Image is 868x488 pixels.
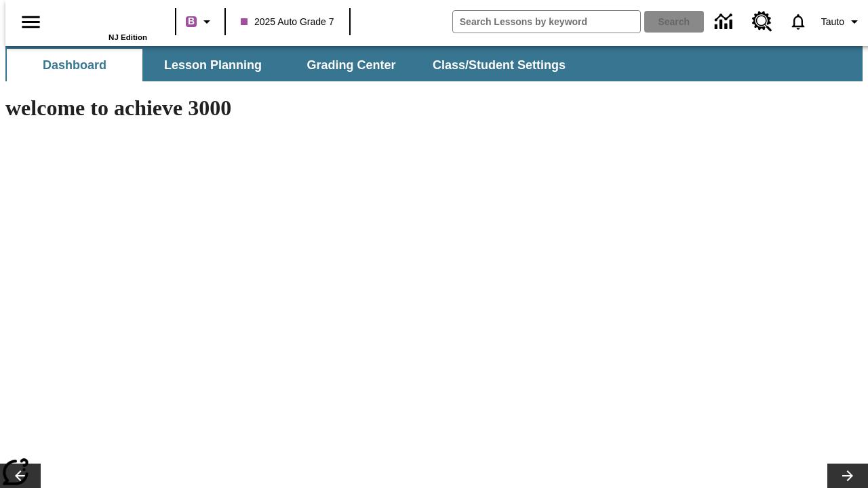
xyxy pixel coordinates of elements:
[43,58,106,73] span: Dashboard
[283,49,419,81] button: Grading Center
[821,15,844,29] span: Tauto
[453,11,640,33] input: search field
[108,33,147,41] span: NJ Edition
[59,5,147,41] div: Home
[145,49,281,81] button: Lesson Planning
[422,49,576,81] button: Class/Student Settings
[707,3,744,41] a: Data Center
[816,9,868,34] button: Profile/Settings
[781,4,816,39] a: Notifications
[188,13,195,30] span: B
[307,58,395,73] span: Grading Center
[11,2,51,42] button: Open side menu
[744,3,781,40] a: Resource Center, Will open in new tab
[5,49,578,81] div: SubNavbar
[5,96,591,121] h1: welcome to achieve 3000
[827,464,868,488] button: Lesson carousel, Next
[241,15,334,29] span: 2025 Auto Grade 7
[5,46,863,81] div: SubNavbar
[180,9,220,34] button: Boost Class color is purple. Change class color
[164,58,262,73] span: Lesson Planning
[7,49,142,81] button: Dashboard
[59,6,147,33] a: Home
[433,58,566,73] span: Class/Student Settings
